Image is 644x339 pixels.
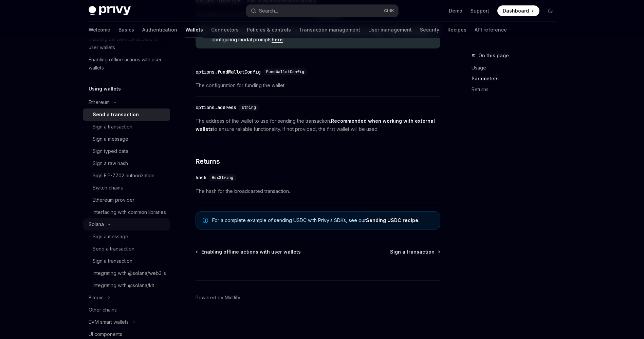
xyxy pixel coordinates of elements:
div: hash [196,174,206,181]
div: Sign a transaction [93,257,132,265]
a: Integrating with @solana/kit [83,279,170,292]
div: Solana [89,220,104,228]
div: Bitcoin [89,294,104,302]
a: Sending USDC recipe [366,217,418,223]
a: Other chains [83,304,170,316]
span: Sign a transaction [390,248,435,255]
a: API reference [475,22,507,38]
a: Transaction management [299,22,360,38]
button: Toggle Ethereum section [83,96,170,108]
a: Enabling offline actions with user wallets [83,54,170,74]
a: Recipes [447,22,466,38]
span: FundWalletConfig [266,69,304,75]
a: Enabling offline actions with user wallets [196,248,301,255]
a: Policies & controls [247,22,291,38]
span: string [242,105,256,110]
span: On this page [478,52,509,60]
a: Sign a transaction [83,121,170,133]
a: Integrating with @solana/web3.js [83,267,170,279]
div: Sign a transaction [93,123,132,131]
button: Toggle Solana section [83,218,170,231]
a: Dashboard [497,5,539,16]
img: dark logo [89,6,131,16]
div: EVM smart wallets [89,318,129,326]
span: Ctrl K [384,8,394,14]
a: User management [368,22,412,38]
span: HexString [212,175,233,180]
div: options.fundWalletConfig [196,68,261,75]
div: Sign EIP-7702 authorization [93,172,154,180]
a: Sign EIP-7702 authorization [83,169,170,182]
div: Interfacing with common libraries [93,208,166,216]
a: Security [420,22,439,38]
a: Powered by Mintlify [196,294,240,301]
div: Enabling offline actions with user wallets [89,56,166,72]
a: Basics [118,22,134,38]
button: Toggle dark mode [545,5,556,16]
a: Connectors [211,22,239,38]
div: Sign a message [93,135,128,143]
span: Enabling offline actions with user wallets [201,248,301,255]
a: Usage [472,62,561,73]
a: Sign a transaction [83,255,170,267]
div: Ethereum [89,98,110,106]
div: Integrating with @solana/kit [93,281,154,290]
div: Sign a raw hash [93,159,128,167]
a: Sign a message [83,133,170,145]
a: Authentication [142,22,177,38]
span: The address of the wallet to use for sending the transaction. to ensure reliable functionality. I... [196,117,440,133]
a: Sign a raw hash [83,157,170,169]
div: Send a transaction [93,245,134,253]
a: Interfacing with common libraries [83,206,170,218]
a: Support [471,7,489,14]
span: Dashboard [503,7,529,14]
a: Sign typed data [83,145,170,157]
a: here [272,37,283,43]
a: Sign a transaction [390,248,440,255]
a: Sign a message [83,231,170,243]
span: Returns [196,157,220,166]
h5: Using wallets [89,85,121,93]
div: Other chains [89,306,117,314]
a: Send a transaction [83,243,170,255]
div: Search... [259,7,278,15]
a: Returns [472,84,561,95]
div: Sign typed data [93,147,128,155]
a: Switch chains [83,182,170,194]
div: options.address [196,104,236,111]
button: Toggle EVM smart wallets section [83,316,170,328]
button: Open search [246,5,398,17]
div: Sign a message [93,233,128,241]
div: Switch chains [93,184,123,192]
a: Parameters [472,73,561,84]
span: The configuration for funding the wallet. [196,81,440,89]
span: For a complete example of sending USDC with Privy’s SDKs, see our . [212,217,433,224]
button: Toggle Bitcoin section [83,292,170,304]
a: Send a transaction [83,108,170,121]
a: Ethereum provider [83,194,170,206]
a: Welcome [89,22,110,38]
svg: Note [203,218,208,223]
div: Send a transaction [93,111,139,119]
span: The hash for the broadcasted transaction. [196,187,440,195]
div: Integrating with @solana/web3.js [93,269,166,277]
div: Ethereum provider [93,196,134,204]
div: UI components [89,330,122,338]
a: Wallets [185,22,203,38]
a: Demo [449,7,462,14]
